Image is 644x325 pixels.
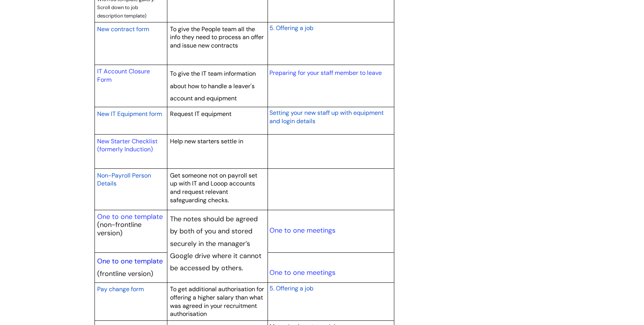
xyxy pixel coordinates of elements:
[97,24,149,33] a: New contract form
[170,70,256,102] span: To give the IT team information about how to handle a leaver's account and equipment
[97,110,162,118] span: New IT Equipment form
[269,23,313,32] a: 5. Offering a job
[269,284,313,293] a: 5. Offering a job
[269,108,384,125] a: Setting your new staff up with equipment and login details
[269,109,384,125] span: Setting your new staff up with equipment and login details
[97,171,151,188] a: Non-Payroll Person Details
[97,284,144,293] a: Pay change form
[97,171,151,188] span: Non-Payroll Person Details
[269,226,335,235] a: One to one meetings
[97,137,157,154] a: New Starter Checklist (formerly Induction)
[97,25,149,33] span: New contract form
[97,221,165,237] p: (non-frontline version)
[170,137,243,145] span: Help new starters settle in
[170,110,231,118] span: Request IT equipment
[94,252,167,282] td: (frontline version)
[269,284,313,292] span: 5. Offering a job
[167,210,268,283] td: The notes should be agreed by both of you and stored securely in the manager’s Google drive where...
[269,268,335,277] a: One to one meetings
[97,109,162,118] a: New IT Equipment form
[170,25,264,49] span: To give the People team all the info they need to process an offer and issue new contracts
[97,257,163,266] a: One to one template
[97,67,150,84] a: IT Account Closure Form
[170,171,257,204] span: Get someone not on payroll set up with IT and Looop accounts and request relevant safeguarding ch...
[97,212,163,221] a: One to one template
[170,285,264,318] span: To get additional authorisation for offering a higher salary than what was agreed in your recruit...
[269,24,313,32] span: 5. Offering a job
[269,69,382,77] a: Preparing for your staff member to leave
